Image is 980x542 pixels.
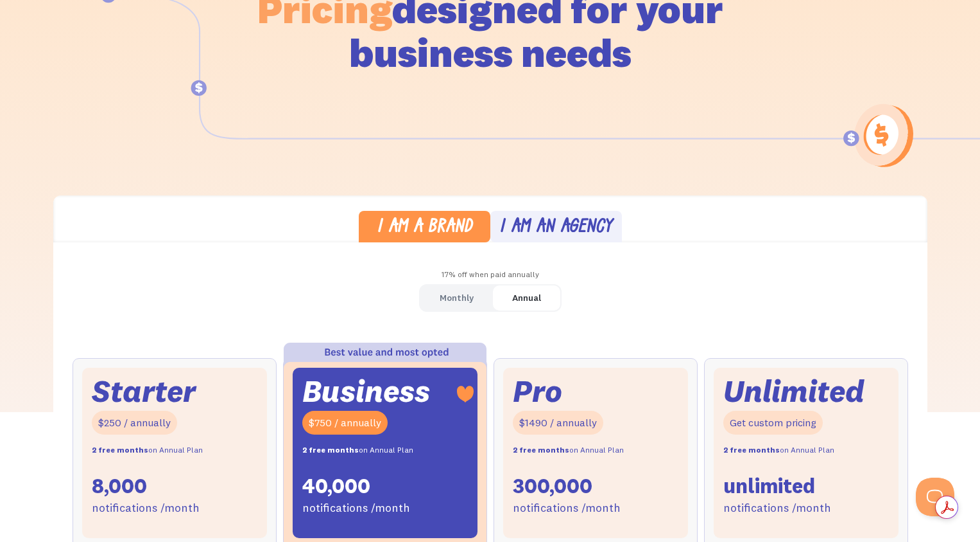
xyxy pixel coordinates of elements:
[723,499,831,518] div: notifications /month
[302,499,410,518] div: notifications /month
[302,445,359,455] strong: 2 free months
[92,473,147,500] div: 8,000
[92,411,177,435] div: $250 / annually
[440,289,474,307] div: Monthly
[513,473,592,500] div: 300,000
[302,441,413,460] div: on Annual Plan
[302,377,430,405] div: Business
[92,499,200,518] div: notifications /month
[92,441,203,460] div: on Annual Plan
[302,473,370,500] div: 40,000
[916,478,954,516] iframe: Toggle Customer Support
[302,411,388,435] div: $750 / annually
[53,266,927,284] div: 17% off when paid annually
[92,445,148,455] strong: 2 free months
[513,377,562,405] div: Pro
[513,499,621,518] div: notifications /month
[723,377,864,405] div: Unlimited
[513,441,624,460] div: on Annual Plan
[723,411,823,435] div: Get custom pricing
[499,219,612,237] div: I am an agency
[723,441,834,460] div: on Annual Plan
[513,411,603,435] div: $1490 / annually
[512,289,541,307] div: Annual
[92,377,196,405] div: Starter
[513,445,569,455] strong: 2 free months
[723,473,815,500] div: unlimited
[723,445,780,455] strong: 2 free months
[377,219,472,237] div: I am a brand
